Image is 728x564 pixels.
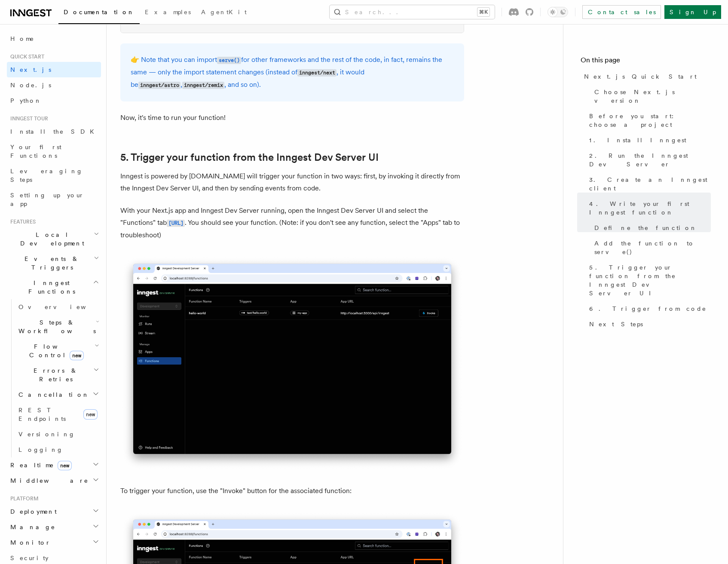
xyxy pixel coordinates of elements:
span: 2. Run the Inngest Dev Server [589,151,711,169]
span: Monitor [7,538,51,547]
span: Your first Functions [10,144,61,159]
button: Monitor [7,535,101,550]
a: Python [7,93,101,108]
span: 3. Create an Inngest client [589,175,711,193]
a: Logging [15,442,101,457]
a: Versioning [15,426,101,442]
a: Examples [140,3,196,23]
button: Cancellation [15,387,101,402]
span: Overview [18,303,107,310]
code: [URL] [167,220,185,227]
span: Next Steps [589,320,643,328]
button: Search...⌘K [330,5,495,19]
span: Define the function [594,224,697,232]
p: To trigger your function, use the "Invoke" button for the associated function: [120,485,464,497]
span: Errors & Retries [15,366,93,383]
button: Inngest Functions [7,275,101,299]
span: new [70,351,84,360]
span: Events & Triggers [7,254,94,272]
span: 4. Write your first Inngest function [589,199,711,217]
span: new [58,461,72,470]
a: 3. Create an Inngest client [586,172,711,196]
div: Inngest Functions [7,299,101,457]
span: Manage [7,523,55,531]
code: inngest/remix [182,82,224,89]
span: Realtime [7,461,72,469]
code: serve() [217,57,241,64]
span: Security [10,555,49,561]
a: Define the function [591,220,711,236]
span: Logging [18,446,63,453]
span: Node.js [10,82,51,89]
button: Realtimenew [7,457,101,473]
span: 5. Trigger your function from the Inngest Dev Server UI [589,263,711,297]
button: Middleware [7,473,101,488]
p: Inngest is powered by [DOMAIN_NAME] will trigger your function in two ways: first, by invoking it... [120,170,464,194]
span: Local Development [7,230,94,248]
a: Overview [15,299,101,315]
span: new [83,409,98,420]
a: Documentation [58,3,140,24]
button: Flow Controlnew [15,339,101,363]
span: Next.js [10,66,51,73]
a: 6. Trigger from code [586,301,711,316]
a: Choose Next.js version [591,84,711,108]
a: [URL] [167,218,185,227]
span: Choose Next.js version [594,88,711,105]
button: Steps & Workflows [15,315,101,339]
span: REST Endpoints [18,407,66,422]
span: AgentKit [201,9,247,15]
span: Quick start [7,53,44,60]
a: Your first Functions [7,139,101,163]
span: Inngest tour [7,115,48,122]
a: Add the function to serve() [591,236,711,260]
span: Documentation [64,9,135,15]
span: Leveraging Steps [10,168,83,183]
span: Home [10,34,34,43]
span: Versioning [18,431,75,438]
button: Local Development [7,227,101,251]
span: 1. Install Inngest [589,136,686,144]
a: 2. Run the Inngest Dev Server [586,148,711,172]
a: Leveraging Steps [7,163,101,187]
span: Middleware [7,476,89,485]
span: Add the function to serve() [594,239,711,256]
button: Toggle dark mode [548,7,568,17]
a: 4. Write your first Inngest function [586,196,711,220]
span: Deployment [7,507,57,516]
h4: On this page [581,55,711,69]
p: 👉 Note that you can import for other frameworks and the rest of the code, in fact, remains the sa... [131,54,454,91]
a: Next Steps [586,316,711,332]
img: Inngest Dev Server web interface's functions tab with functions listed [120,255,464,471]
a: Sign Up [664,5,721,19]
span: Next.js Quick Start [584,72,697,81]
code: inngest/next [297,69,336,77]
a: 1. Install Inngest [586,132,711,148]
p: Now, it's time to run your function! [120,112,464,124]
a: Contact sales [582,5,661,19]
span: Setting up your app [10,192,84,207]
a: Before you start: choose a project [586,108,711,132]
a: Install the SDK [7,124,101,139]
span: Steps & Workflows [15,318,96,335]
button: Manage [7,519,101,535]
span: Inngest Functions [7,279,93,296]
kbd: ⌘K [477,8,489,16]
button: Deployment [7,504,101,519]
span: Examples [145,9,191,15]
span: Platform [7,495,39,502]
a: 5. Trigger your function from the Inngest Dev Server UI [586,260,711,301]
span: Features [7,218,36,225]
span: Python [10,97,42,104]
a: REST Endpointsnew [15,402,101,426]
a: AgentKit [196,3,252,23]
span: Before you start: choose a project [589,112,711,129]
a: Home [7,31,101,46]
span: Cancellation [15,390,89,399]
button: Events & Triggers [7,251,101,275]
button: Errors & Retries [15,363,101,387]
span: Flow Control [15,342,95,359]
a: Next.js [7,62,101,77]
a: Setting up your app [7,187,101,211]
a: 5. Trigger your function from the Inngest Dev Server UI [120,151,379,163]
